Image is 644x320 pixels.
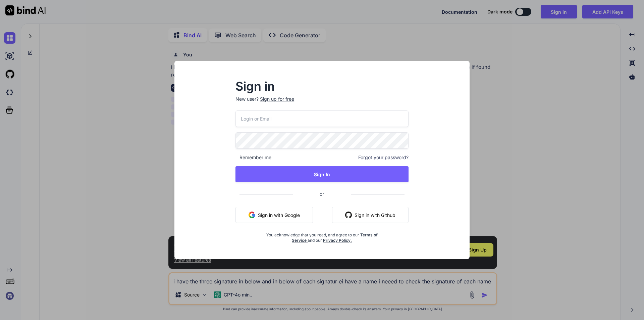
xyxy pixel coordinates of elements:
button: Sign in with Github [332,207,409,223]
span: Forgot your password? [358,154,409,161]
p: New user? [235,96,409,110]
button: Sign in with Google [235,207,313,223]
div: Sign up for free [260,96,294,102]
img: google [249,212,255,218]
input: Login or Email [235,110,409,127]
div: You acknowledge that you read, and agree to our and our [264,228,380,243]
a: Terms of Service [292,232,378,243]
h2: Sign in [235,81,409,92]
img: github [345,212,352,218]
span: Remember me [235,154,271,161]
span: or [293,186,351,202]
button: Sign In [235,166,409,182]
a: Privacy Policy. [323,238,352,243]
